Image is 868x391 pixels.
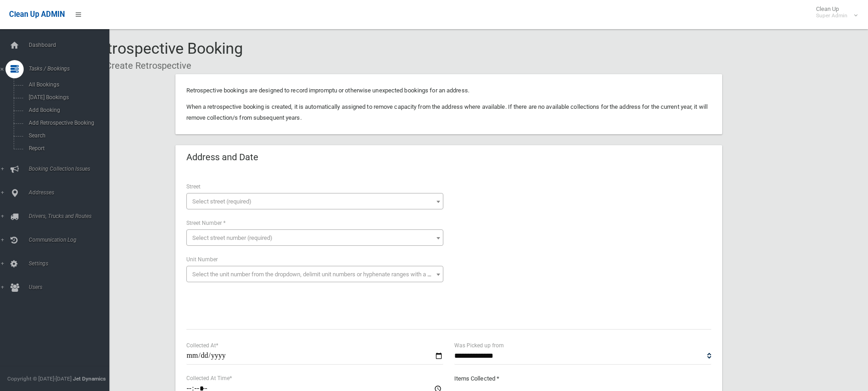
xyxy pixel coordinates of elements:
span: Addresses [26,189,116,196]
span: Report [26,145,108,152]
label: Collected At* [186,340,218,350]
span: Add Booking [26,107,108,113]
span: Select street (required) [192,198,252,205]
small: Super Admin [816,12,847,19]
span: Booking Collection Issues [26,166,116,172]
span: Clean Up ADMIN [9,10,65,19]
span: Tasks / Bookings [26,66,116,72]
span: Users [26,284,116,290]
span: Select the unit number from the dropdown, delimit unit numbers or hyphenate ranges with a comma [192,271,447,278]
p: Items Collected * [454,373,711,384]
header: Address and Date [175,148,269,166]
p: When a retrospective booking is created, it is automatically assigned to remove capacity from the... [186,102,711,123]
span: Communication Log [26,237,116,243]
span: Drivers, Trucks and Routes [26,213,116,219]
span: Dashboard [26,42,116,48]
span: Search [26,132,108,139]
span: Clean Up [812,5,857,19]
span: Create Retrospective Booking [40,39,243,57]
span: Copyright © [DATE]-[DATE] [7,376,72,382]
span: All Bookings [26,81,108,88]
label: Collected At Time* [186,373,232,383]
p: Retrospective bookings are designed to record impromptu or otherwise unexpected bookings for an a... [186,85,711,96]
strong: Jet Dynamics [73,376,106,382]
span: Select street number (required) [192,234,272,241]
li: Create Retrospective [99,57,191,74]
span: [DATE] Bookings [26,94,108,101]
span: Add Retrospective Booking [26,120,108,126]
span: Settings [26,260,116,267]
